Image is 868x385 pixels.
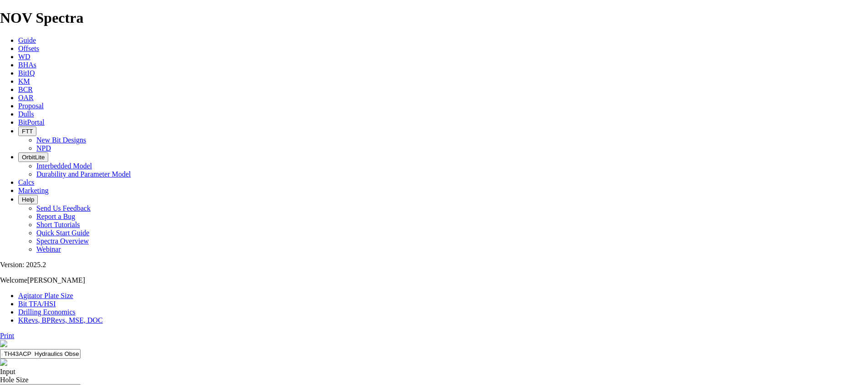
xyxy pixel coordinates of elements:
[36,170,131,178] a: Durability and Parameter Model
[18,102,44,110] a: Proposal
[18,127,36,136] button: FTT
[36,204,91,212] a: Send Us Feedback
[18,152,48,162] button: OrbitLite
[22,128,33,135] span: FTT
[36,162,92,170] a: Interbedded Model
[18,195,38,204] button: Help
[18,308,76,316] a: Drilling Economics
[36,221,80,228] a: Short Tutorials
[18,316,103,324] a: KRevs, BPRevs, MSE, DOC
[36,245,61,253] a: Webinar
[18,110,34,118] a: Dulls
[18,178,35,186] a: Calcs
[18,187,49,194] a: Marketing
[18,86,33,93] a: BCR
[22,154,45,161] span: OrbitLite
[22,196,34,203] span: Help
[27,276,85,284] span: [PERSON_NAME]
[18,292,73,299] a: Agitator Plate Size
[18,69,35,77] a: BitIQ
[18,36,36,44] a: Guide
[18,300,56,308] a: Bit TFA/HSI
[18,77,30,85] a: KM
[36,136,86,144] a: New Bit Designs
[18,61,36,69] a: BHAs
[18,94,34,101] a: OAR
[36,144,51,152] a: NPD
[18,45,39,52] a: Offsets
[36,213,75,220] a: Report a Bug
[36,229,89,237] a: Quick Start Guide
[36,237,89,245] a: Spectra Overview
[18,118,45,126] a: BitPortal
[18,53,30,61] a: WD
